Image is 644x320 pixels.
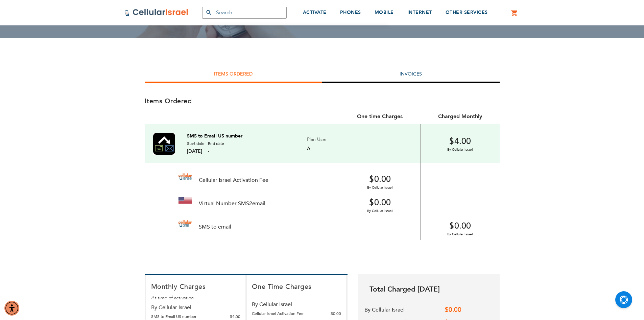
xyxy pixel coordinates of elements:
[199,200,265,207] span: Virtual Number SMS2email
[375,9,394,16] span: MOBILE
[364,305,445,315] th: By Cellular Israel
[199,223,231,230] span: SMS to email
[214,71,253,77] strong: Items Ordered
[145,97,500,106] h3: Items Ordered
[400,71,422,77] a: Invoices
[178,173,192,180] img: cellular_israel_12.jpeg
[369,197,374,209] span: $
[344,209,415,213] span: By Cellular Israel
[124,8,189,17] img: Cellular Israel Logo
[426,232,494,237] span: By Cellular Israel
[151,304,240,311] span: By Cellular Israel
[364,281,445,298] th: Total Charged [DATE]
[153,133,175,155] img: sms2email_6.jpg
[339,163,421,193] td: 0.00
[407,9,432,16] span: INTERNET
[187,141,205,146] span: Start date
[303,9,327,16] span: ACTIVATE
[208,141,224,146] span: End date
[151,314,196,319] div: SMS to Email US number
[421,124,500,163] td: 4.00
[446,9,488,16] span: OTHER SERVICES
[208,148,224,154] span: -
[340,9,361,16] span: PHONES
[187,148,205,154] span: [DATE]
[421,217,500,240] td: 0.00
[449,136,454,147] span: $
[202,7,287,19] input: Search
[4,301,19,316] div: Accessibility Menu
[445,305,461,314] span: $0.00
[199,177,268,184] span: Cellular Israel Activation Fee
[151,295,240,301] p: At time of activation
[307,145,310,152] span: A
[178,220,192,227] img: cellular_one_4_5_1_1_1_1.jpeg
[252,301,341,308] span: By Cellular Israel
[438,113,482,120] span: Charged Monthly
[357,113,403,120] span: One time Charges
[151,282,240,291] h3: Monthly Charges
[252,311,304,316] div: Cellular Israel Activation Fee
[307,136,327,143] span: Plan User
[369,174,374,185] span: $
[178,197,192,204] img: us_flag_2_1_2.png
[187,133,242,139] a: SMS to Email US number
[331,311,341,316] div: $0.00
[339,193,421,217] td: 0.00
[252,282,341,291] h3: One Time Charges
[449,220,454,232] span: $
[426,147,494,152] span: By Cellular Israel
[344,185,415,190] span: By Cellular Israel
